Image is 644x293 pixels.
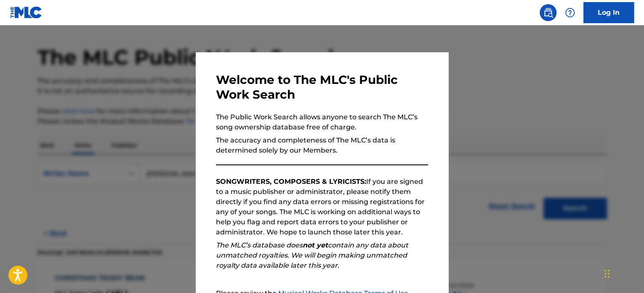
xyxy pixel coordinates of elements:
[216,241,408,269] em: The MLC’s database does contain any data about unmatched royalties. We will begin making unmatche...
[216,177,428,237] p: If you are signed to a music publisher or administrator, please notify them directly if you find ...
[602,253,644,293] iframe: Chat Widget
[10,6,43,19] img: MLC Logo
[565,8,575,18] img: help
[540,4,556,21] a: Public Search
[604,261,609,286] div: Drag
[216,135,428,156] p: The accuracy and completeness of The MLC’s data is determined solely by our Members.
[583,2,634,23] a: Log In
[303,241,328,249] strong: not yet
[216,73,428,102] h3: Welcome to The MLC's Public Work Search
[216,177,366,185] strong: SONGWRITERS, COMPOSERS & LYRICISTS:
[216,112,428,132] p: The Public Work Search allows anyone to search The MLC’s song ownership database free of charge.
[543,8,553,18] img: search
[562,4,578,21] div: Help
